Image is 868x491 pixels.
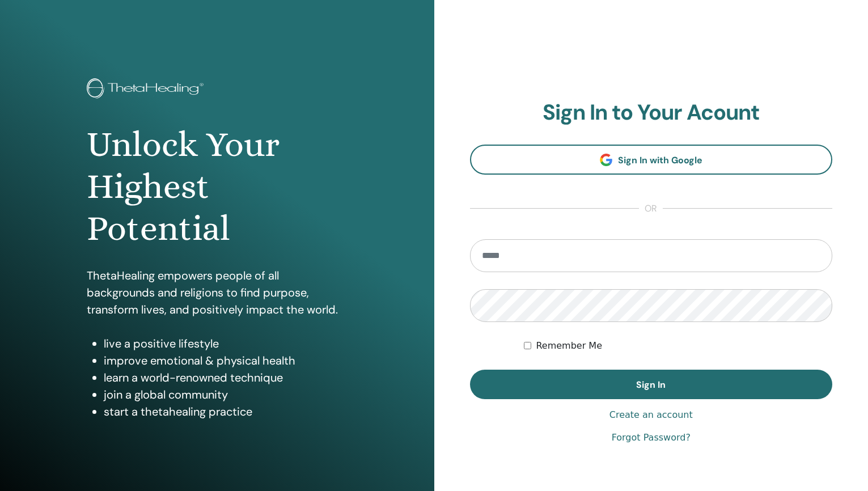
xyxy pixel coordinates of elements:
li: improve emotional & physical health [104,352,348,369]
li: start a thetahealing practice [104,403,348,420]
div: Keep me authenticated indefinitely or until I manually logout [524,339,832,353]
h1: Unlock Your Highest Potential [87,124,348,250]
h2: Sign In to Your Acount [470,100,833,126]
li: learn a world-renowned technique [104,369,348,386]
p: ThetaHealing empowers people of all backgrounds and religions to find purpose, transform lives, a... [87,267,348,318]
li: live a positive lifestyle [104,335,348,352]
li: join a global community [104,386,348,403]
a: Create an account [609,408,693,422]
a: Sign In with Google [470,145,833,175]
button: Sign In [470,370,833,399]
span: or [639,202,663,215]
span: Sign In with Google [618,154,702,166]
a: Forgot Password? [612,431,691,445]
label: Remember Me [536,339,602,353]
span: Sign In [636,379,666,391]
